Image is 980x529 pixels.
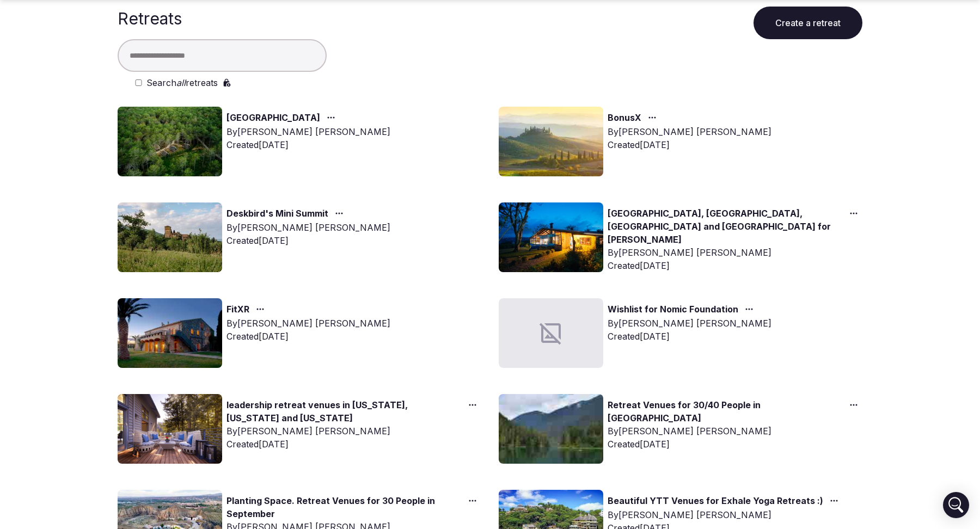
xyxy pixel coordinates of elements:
a: FitXR [226,303,249,317]
a: Planting Space. Retreat Venues for 30 People in September [226,494,462,520]
div: By [PERSON_NAME] [PERSON_NAME] [608,508,843,521]
div: Created [DATE] [608,438,862,451]
div: Created [DATE] [608,330,771,343]
div: Created [DATE] [226,234,390,247]
img: Top retreat image for the retreat: Retreat Venues for 30/40 People in British Columbia [499,394,603,464]
div: By [PERSON_NAME] [PERSON_NAME] [226,125,390,138]
a: leadership retreat venues in [US_STATE], [US_STATE] and [US_STATE] [226,398,462,425]
img: Top retreat image for the retreat: Deskbird's Mini Summit [118,202,222,272]
a: BonusX [608,111,641,125]
a: [GEOGRAPHIC_DATA], [GEOGRAPHIC_DATA], [GEOGRAPHIC_DATA] and [GEOGRAPHIC_DATA] for [PERSON_NAME] [608,207,843,246]
a: [GEOGRAPHIC_DATA] [226,111,320,125]
div: Open Intercom Messenger [943,492,969,518]
div: By [PERSON_NAME] [PERSON_NAME] [226,317,390,330]
div: Created [DATE] [226,138,390,151]
em: all [176,77,186,88]
a: Wishlist for Nomic Foundation [608,303,738,317]
img: Top retreat image for the retreat: Turkey [118,107,222,176]
div: By [PERSON_NAME] [PERSON_NAME] [608,425,862,438]
div: Created [DATE] [226,438,481,451]
img: Top retreat image for the retreat: Costa Rica, Mexico, Bali and Italy for Josh Kramer [499,202,603,272]
a: Retreat Venues for 30/40 People in [GEOGRAPHIC_DATA] [608,398,843,425]
img: Top retreat image for the retreat: leadership retreat venues in California, Hawaii and Colorado [118,394,222,464]
a: Deskbird's Mini Summit [226,207,328,221]
label: Search retreats [146,76,218,89]
div: By [PERSON_NAME] [PERSON_NAME] [226,425,481,438]
div: By [PERSON_NAME] [PERSON_NAME] [226,221,390,234]
div: By [PERSON_NAME] [PERSON_NAME] [608,125,771,138]
img: Top retreat image for the retreat: FitXR [118,298,222,368]
a: Beautiful YTT Venues for Exhale Yoga Retreats :) [608,494,823,508]
h1: Retreats [118,9,182,28]
div: Created [DATE] [226,330,390,343]
img: Top retreat image for the retreat: BonusX [499,107,603,176]
button: Create a retreat [754,7,862,39]
div: Created [DATE] [608,138,771,151]
div: By [PERSON_NAME] [PERSON_NAME] [608,246,862,259]
div: By [PERSON_NAME] [PERSON_NAME] [608,317,771,330]
div: Created [DATE] [608,259,862,272]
